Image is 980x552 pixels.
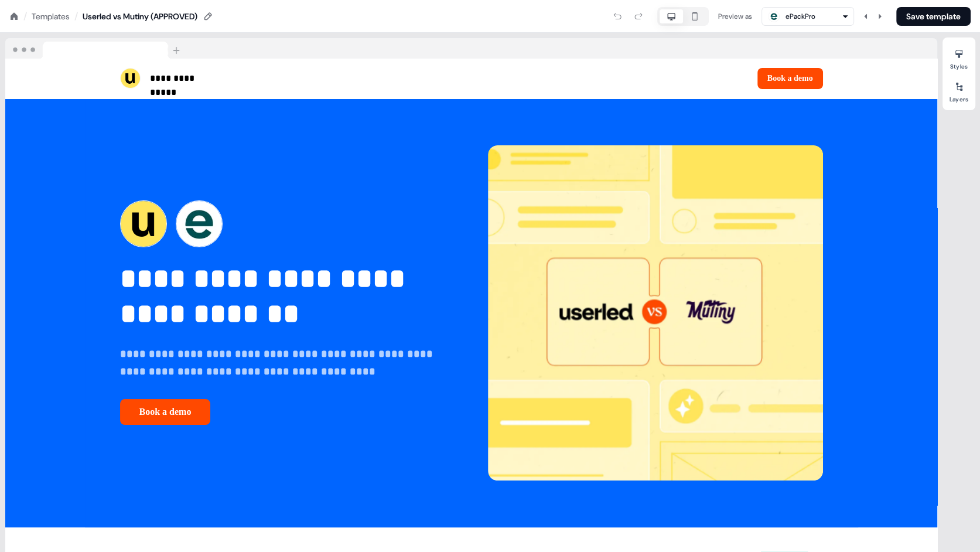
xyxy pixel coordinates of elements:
a: Templates [32,11,70,22]
button: Styles [943,45,975,70]
button: Save template [896,7,971,26]
div: ePackPro [786,11,815,22]
div: Book a demo [476,68,823,89]
img: Browser topbar [5,38,185,59]
button: Book a demo [120,399,211,425]
div: Book a demo [120,399,455,425]
button: Layers [943,77,975,103]
div: Preview as [718,11,752,22]
button: Book a demo [757,68,823,89]
button: ePackPro [762,7,854,26]
div: Userled vs Mutiny (APPROVED) [83,11,197,22]
div: / [74,10,78,23]
div: / [23,10,27,23]
img: Image [488,145,823,481]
